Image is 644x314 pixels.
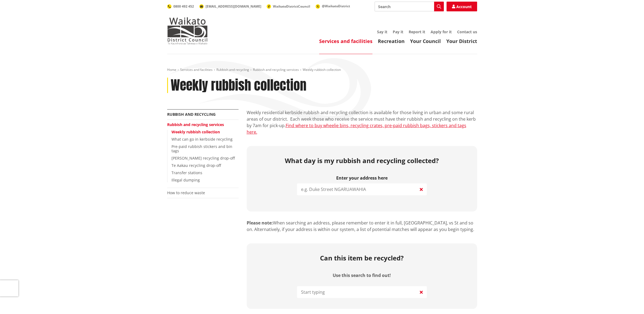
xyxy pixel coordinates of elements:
a: Rubbish and recycling services [253,67,299,72]
span: Weekly rubbish collection [303,67,341,72]
a: Rubbish and recycling [167,112,216,117]
img: Waikato District Council - Te Kaunihera aa Takiwaa o Waikato [167,17,208,44]
a: How to reduce waste [167,190,205,195]
a: Weekly rubbish collection [171,129,220,134]
nav: breadcrumb [167,68,477,72]
p: Weekly residential kerbside rubbish and recycling collection is available for those living in urb... [247,109,477,135]
h2: Can this item be recycled? [320,254,404,262]
label: Enter your address here [297,176,427,181]
input: Start typing [297,286,427,298]
a: Transfer stations [171,170,202,175]
input: Search input [375,2,444,11]
a: Pay it [393,29,403,34]
a: Home [167,67,176,72]
a: Your District [446,38,477,44]
a: Illegal dumping [171,177,200,183]
a: Rubbish and recycling [216,67,249,72]
span: [EMAIL_ADDRESS][DOMAIN_NAME] [206,4,261,9]
a: WaikatoDistrictCouncil [267,4,310,9]
label: Use this search to find out! [333,273,391,278]
a: @WaikatoDistrict [316,4,350,8]
span: WaikatoDistrictCouncil [273,4,310,9]
p: When searching an address, please remember to enter it in full, [GEOGRAPHIC_DATA], vs St and so o... [247,220,477,233]
a: Account [447,2,477,11]
a: Pre-paid rubbish stickers and bin tags [171,144,232,154]
a: Report it [409,29,425,34]
h1: Weekly rubbish collection [171,78,306,93]
a: What can go in kerbside recycling [171,137,233,142]
span: @WaikatoDistrict [322,4,350,8]
h2: What day is my rubbish and recycling collected? [251,157,473,165]
a: 0800 492 452 [167,4,194,9]
a: Contact us [457,29,477,34]
a: Say it [377,29,387,34]
input: e.g. Duke Street NGARUAWAHIA [297,183,427,195]
a: Te Aakau recycling drop-off [171,163,221,168]
a: Rubbish and recycling services [167,122,224,127]
a: Apply for it [431,29,452,34]
a: Your Council [410,38,441,44]
strong: Please note: [247,220,273,226]
a: [PERSON_NAME] recycling drop-off [171,156,235,161]
a: Services and facilities [319,38,372,44]
a: Services and facilities [180,67,213,72]
span: 0800 492 452 [173,4,194,9]
a: Recreation [378,38,405,44]
a: [EMAIL_ADDRESS][DOMAIN_NAME] [199,4,261,9]
a: Find where to buy wheelie bins, recycling crates, pre-paid rubbish bags, stickers and tags here. [247,123,466,135]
